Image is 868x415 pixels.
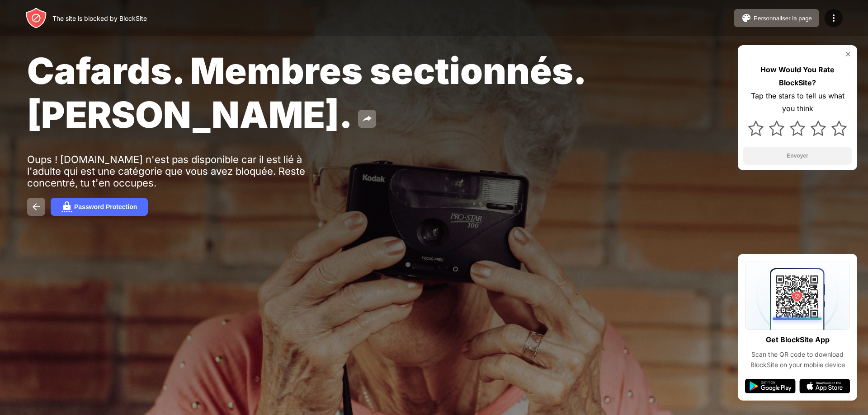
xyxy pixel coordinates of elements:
img: qrcode.svg [745,261,850,330]
div: Scan the QR code to download BlockSite on your mobile device [745,350,850,370]
img: google-play.svg [745,379,796,393]
img: header-logo.svg [25,7,47,29]
img: star.svg [769,121,784,136]
button: Envoyer [743,147,852,165]
img: star.svg [748,121,764,136]
img: star.svg [831,121,847,136]
div: Oups ! [DOMAIN_NAME] n'est pas disponible car il est lié à l'adulte qui est une catégorie que vou... [27,154,307,189]
img: star.svg [790,121,805,136]
img: rate-us-close.svg [844,51,852,58]
img: pallet.svg [741,13,752,23]
img: star.svg [811,121,826,136]
div: Get BlockSite App [766,333,830,346]
img: back.svg [31,201,42,212]
div: Personnaliser la page [754,15,812,22]
div: How Would You Rate BlockSite? [743,63,852,89]
div: Password Protection [74,203,137,210]
span: Cafards. Membres sectionnés. [PERSON_NAME]. [27,49,585,136]
img: share.svg [362,113,373,124]
button: Password Protection [51,198,148,216]
button: Personnaliser la page [734,9,819,27]
img: menu-icon.svg [828,13,839,23]
div: The site is blocked by BlockSite [52,14,147,22]
img: password.svg [61,201,72,212]
img: app-store.svg [799,379,850,393]
div: Tap the stars to tell us what you think [743,89,852,116]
